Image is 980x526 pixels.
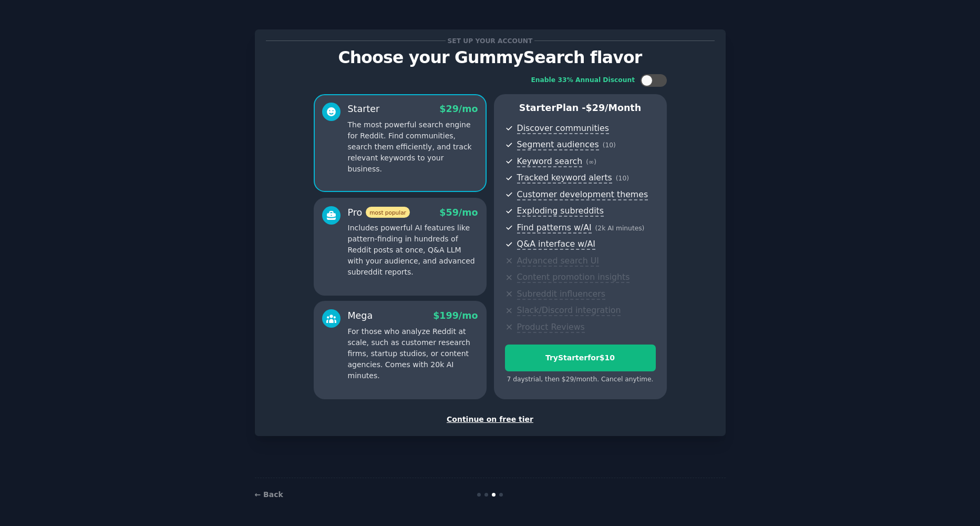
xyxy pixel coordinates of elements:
span: most popular [366,207,410,218]
div: Starter [348,103,380,116]
span: Keyword search [517,156,583,167]
span: Tracked keyword alerts [517,173,612,184]
div: Continue on free tier [266,414,715,425]
p: Choose your GummySearch flavor [266,48,715,67]
span: Q&A interface w/AI [517,239,595,250]
span: ( ∞ ) [586,158,596,166]
span: Set up your account [446,35,534,46]
span: Discover communities [517,123,609,134]
span: Find patterns w/AI [517,222,592,234]
span: ( 10 ) [603,141,616,149]
span: $ 29 /mo [439,104,478,114]
span: Product Reviews [517,322,585,333]
span: Customer development themes [517,189,648,200]
a: ← Back [255,490,283,499]
div: 7 days trial, then $ 29 /month . Cancel anytime. [505,375,656,385]
div: Mega [348,309,373,322]
p: Includes powerful AI features like pattern-finding in hundreds of Reddit posts at once, Q&A LLM w... [348,222,478,278]
p: The most powerful search engine for Reddit. Find communities, search them efficiently, and track ... [348,119,478,175]
span: $ 199 /mo [433,310,478,321]
span: $ 59 /mo [439,207,478,218]
span: Segment audiences [517,139,599,150]
span: Exploding subreddits [517,206,604,217]
button: TryStarterfor$10 [505,345,656,371]
span: Advanced search UI [517,256,599,267]
p: For those who analyze Reddit at scale, such as customer research firms, startup studios, or conte... [348,326,478,381]
div: Pro [348,206,410,219]
p: Starter Plan - [505,102,656,115]
div: Enable 33% Annual Discount [531,76,635,85]
span: Slack/Discord integration [517,305,621,316]
div: Try Starter for $10 [506,352,655,363]
span: $ 29 /month [586,103,642,113]
span: ( 10 ) [616,175,629,182]
span: Subreddit influencers [517,289,605,300]
span: ( 2k AI minutes ) [595,225,645,232]
span: Content promotion insights [517,272,630,283]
